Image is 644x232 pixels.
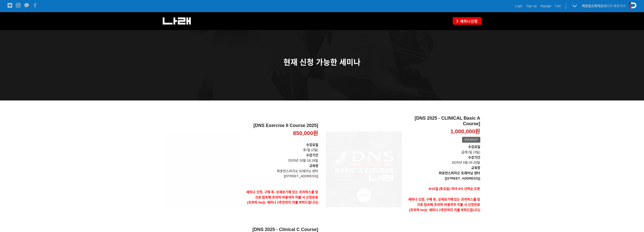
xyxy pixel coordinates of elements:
[244,153,318,163] p: 2025년 10월 18,19일
[244,174,318,179] p: [[STREET_ADDRESS]]
[439,171,480,175] strong: 퍼포먼스피지오 트레이닝 센터
[406,116,480,223] a: [DNS 2025 - CLINICAL Basic A Course] 1,000,000원 SOLDOUT 수강요일금/토/일 (3일)수강기간 2025년 9월 26-28일교육장퍼포먼스...
[453,17,482,24] a: 세미나신청
[406,116,480,126] h2: [DNS 2025 - CLINICAL Basic A Course]
[526,4,537,9] a: Sign up
[462,137,480,143] div: SOLDOUT
[468,156,480,159] strong: 수강기간
[246,190,318,199] strong: 세미나 신청, 구매 후, 상세보기에 있는 프라하스쿨 링크로 접속해 프라하 비용까지 지불 시 신청완료
[244,142,318,153] p: 토/일 (2일)
[450,128,480,135] p: 1,000,000원
[555,4,561,9] a: Cart
[459,19,478,24] span: 세미나신청
[471,166,480,170] strong: 교육장
[247,200,318,204] span: [프라하 fee는 세미나 2주전까지 지불 부탁드립니다]
[244,123,318,216] a: [DNS Exercise II Course 2025] 850,000원 수강요일토/일 (2일)수강기간 2025년 10월 18,19일교육장퍼포먼스피지오 트레이닝 센터[[STREE...
[244,169,318,174] p: 퍼포먼스피지오 트레이닝 센터
[406,144,480,155] p: 금/토/일 (3일)
[541,4,551,9] a: Mypage
[429,187,480,191] span: 8/16일 (토요일) 저녁 9시 선착순 오픈
[244,123,318,128] h2: [DNS Exercise II Course 2025]
[306,143,318,147] strong: 수강요일
[468,145,480,149] strong: 수강요일
[515,4,523,9] a: Login
[309,164,318,168] strong: 교육장
[445,176,480,180] strong: [[STREET_ADDRESS]]
[306,153,318,157] strong: 수강기간
[408,197,480,207] strong: 세미나 신청, 구매 후, 상세보기에 있는 프라하스쿨 링크로 접속해 프라하 비용까지 지불 시 신청완료
[582,4,626,8] a: 퍼포먼스피지오페이지 바로가기
[406,155,480,166] p: 2025년 9월 26-28일
[409,208,480,212] span: [프라하 fee는 세미나 2주전까지 지불 부탁드립니다]
[283,58,361,66] span: 현재 신청 가능한 세미나
[293,130,318,137] p: 850,000원
[582,4,603,8] strong: 퍼포먼스피지오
